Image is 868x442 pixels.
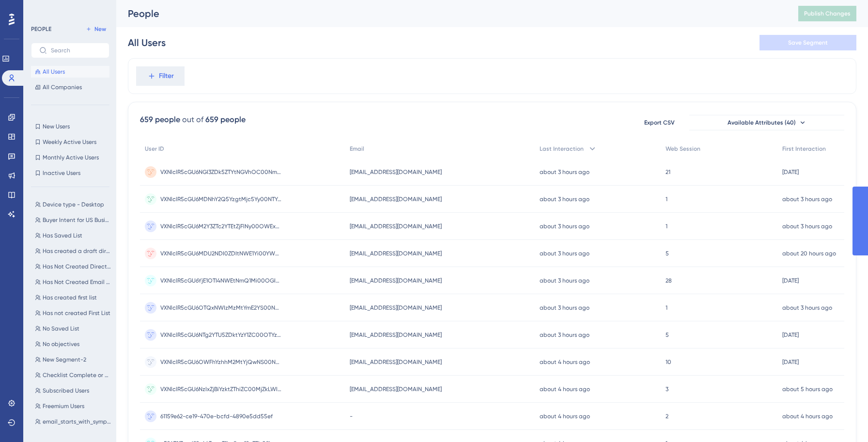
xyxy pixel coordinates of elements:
time: about 3 hours ago [540,304,589,311]
button: Buyer Intent for US Business [31,214,115,226]
time: about 3 hours ago [782,196,832,203]
span: All Users [43,68,65,76]
button: Has Not Created Direct Mail Campaign [31,261,115,272]
button: Weekly Active Users [31,136,109,148]
span: Buyer Intent for US Business [43,216,111,224]
span: First Interaction [782,145,826,153]
span: 5 [666,250,669,257]
span: Monthly Active Users [43,154,99,161]
span: Has not created First List [43,309,110,317]
span: [EMAIL_ADDRESS][DOMAIN_NAME] [350,331,442,339]
time: about 3 hours ago [782,304,832,311]
span: VXNlclR5cGU6NGI3ZDk5ZTYtNGVhOC00NmJhLTg1YTktYzZmZGZlYTY4YzQ3 [160,168,281,176]
span: Has created first list [43,294,97,301]
span: - [350,412,353,420]
span: email_starts_with_symphony [43,418,111,426]
span: 21 [666,168,670,176]
button: New Segment-2 [31,354,115,365]
span: Export CSV [644,119,675,126]
button: No Saved List [31,323,115,334]
span: No Saved List [43,325,79,332]
button: Has created first list [31,292,115,303]
button: New [82,23,109,35]
span: Has Not Created Email Campaign [43,278,111,286]
button: Device type - Desktop [31,199,115,210]
input: Search [51,47,101,54]
span: 10 [666,358,671,366]
span: VXNlclR5cGU6NzIxZjBiYzktZThiZC00MjZkLWI0ZDAtNDNkMmY1MTAyYTYz [160,385,281,393]
button: Freemium Users [31,400,115,412]
span: Publish Changes [804,10,851,17]
span: 1 [666,304,667,312]
span: VXNlclR5cGU6OTQxNWIzMzMtYmE2YS00NGUyLWEzOWQtZGE1NzE0OWZlNjRl [160,304,281,312]
span: Weekly Active Users [43,138,96,146]
span: [EMAIL_ADDRESS][DOMAIN_NAME] [350,358,442,366]
button: email_starts_with_symphony [31,416,115,427]
div: out of [182,114,203,126]
time: about 4 hours ago [782,413,833,420]
time: about 3 hours ago [540,223,589,230]
div: All Users [128,36,166,49]
span: Has Not Created Direct Mail Campaign [43,263,111,270]
div: PEOPLE [31,25,51,33]
button: Save Segment [759,35,856,50]
span: All Companies [43,83,82,91]
span: 2 [666,412,668,420]
div: 659 people [205,114,246,126]
button: Inactive Users [31,167,109,179]
span: [EMAIL_ADDRESS][DOMAIN_NAME] [350,277,442,284]
button: Subscribed Users [31,385,115,396]
button: Has Saved List [31,230,115,241]
span: Email [350,145,364,153]
span: 61159e62-ce19-470e-bcfd-4890e5dd55ef [160,412,273,420]
span: User ID [145,145,164,153]
span: 1 [666,222,667,230]
span: VXNlclR5cGU6NTg2YTU5ZDktYzY1ZC00OTYzLTliNWMtNDU0YWE3NTVlNTM0 [160,331,281,339]
span: Device type - Desktop [43,201,104,208]
span: [EMAIL_ADDRESS][DOMAIN_NAME] [350,222,442,230]
span: Last Interaction [540,145,584,153]
iframe: UserGuiding AI Assistant Launcher [827,404,856,433]
span: VXNlclR5cGU6MDNhY2Q5YzgtMjc5Yy00NTYyLWE1NzMtMzgxZDBiMjc5ZTE4 [160,195,281,203]
button: Has created a draft direct mail campaign [31,245,115,257]
span: 5 [666,331,669,339]
button: Export CSV [635,115,683,130]
span: Inactive Users [43,169,80,177]
button: New Users [31,121,109,132]
time: about 3 hours ago [782,223,832,230]
span: Web Session [666,145,700,153]
span: [EMAIL_ADDRESS][DOMAIN_NAME] [350,195,442,203]
span: New Segment-2 [43,356,86,363]
button: Has Not Created Email Campaign [31,276,115,288]
span: 1 [666,195,667,203]
span: [EMAIL_ADDRESS][DOMAIN_NAME] [350,385,442,393]
span: [EMAIL_ADDRESS][DOMAIN_NAME] [350,304,442,312]
time: about 4 hours ago [540,386,590,393]
span: No objectives [43,340,79,348]
span: Has created a draft direct mail campaign [43,247,111,255]
span: VXNlclR5cGU6M2Y3ZTc2YTEtZjFlNy00OWExLWFiZGItNmVjNTViYjExMmM5 [160,222,281,230]
time: about 4 hours ago [540,359,590,365]
span: Checklist Complete or Dismissed [43,371,111,379]
span: New [94,25,106,33]
button: No objectives [31,338,115,350]
time: about 3 hours ago [540,250,589,257]
button: Checklist Complete or Dismissed [31,369,115,381]
span: [EMAIL_ADDRESS][DOMAIN_NAME] [350,168,442,176]
button: Available Attributes (40) [689,115,844,130]
div: 659 people [140,114,180,126]
span: [EMAIL_ADDRESS][DOMAIN_NAME] [350,250,442,257]
button: Filter [136,66,185,86]
span: Freemium Users [43,402,84,410]
button: All Companies [31,81,109,93]
span: Save Segment [788,39,828,47]
div: People [128,7,774,20]
time: [DATE] [782,331,799,338]
time: [DATE] [782,277,799,284]
span: Available Attributes (40) [728,119,796,126]
button: Monthly Active Users [31,152,109,163]
span: Subscribed Users [43,387,89,395]
span: VXNlclR5cGU6MDU2NDI0ZDItNWE1Yi00YWViLWI1Y2EtZmMwMmU4ZDMzN2E1 [160,250,281,257]
button: Has not created First List [31,307,115,319]
time: about 3 hours ago [540,277,589,284]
